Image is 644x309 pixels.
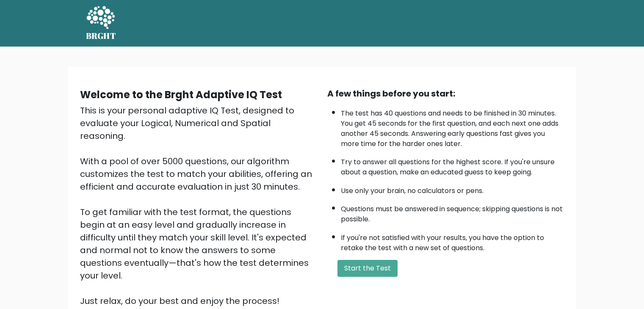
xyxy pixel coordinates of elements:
[86,3,116,43] a: BRGHT
[341,153,564,177] li: Try to answer all questions for the highest score. If you're unsure about a question, make an edu...
[80,104,317,307] div: This is your personal adaptive IQ Test, designed to evaluate your Logical, Numerical and Spatial ...
[327,87,564,100] div: A few things before you start:
[337,260,398,277] button: Start the Test
[341,200,564,224] li: Questions must be answered in sequence; skipping questions is not possible.
[341,229,564,253] li: If you're not satisfied with your results, you have the option to retake the test with a new set ...
[341,104,564,149] li: The test has 40 questions and needs to be finished in 30 minutes. You get 45 seconds for the firs...
[80,88,282,102] b: Welcome to the Brght Adaptive IQ Test
[341,182,564,196] li: Use only your brain, no calculators or pens.
[86,31,116,41] h5: BRGHT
